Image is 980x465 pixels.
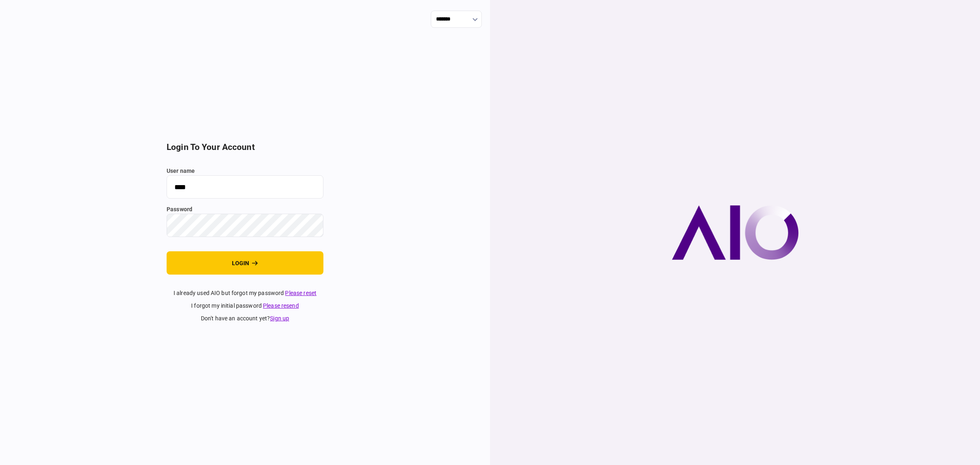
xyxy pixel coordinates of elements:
[167,314,323,323] div: don't have an account yet ?
[167,251,323,275] button: login
[263,302,299,309] a: Please resend
[431,11,482,28] input: show language options
[167,289,323,297] div: I already used AIO but forgot my password
[270,315,289,322] a: Sign up
[285,290,316,296] a: Please reset
[167,214,323,237] input: password
[167,167,323,175] label: user name
[167,142,323,152] h2: login to your account
[167,205,323,214] label: password
[672,205,799,260] img: AIO company logo
[167,175,323,199] input: user name
[167,302,323,310] div: I forgot my initial password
